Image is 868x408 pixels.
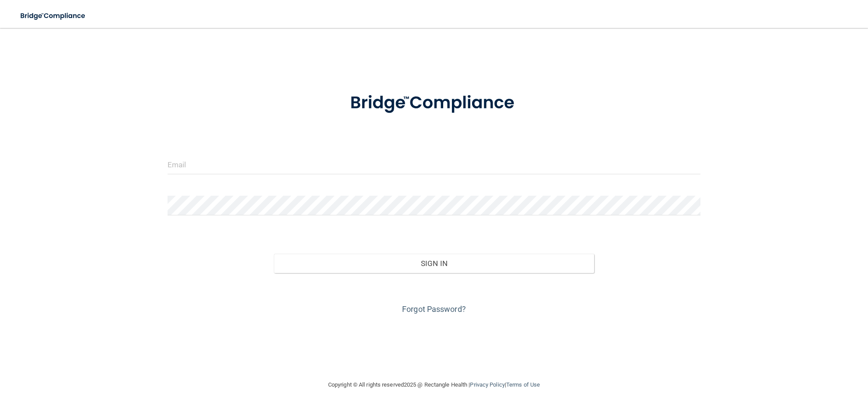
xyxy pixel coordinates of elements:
[332,80,536,126] img: bridge_compliance_login_screen.278c3ca4.svg
[470,381,504,388] a: Privacy Policy
[402,304,466,314] a: Forgot Password?
[13,7,94,25] img: bridge_compliance_login_screen.278c3ca4.svg
[274,254,594,273] button: Sign In
[168,155,701,174] input: Email
[274,371,594,399] div: Copyright © All rights reserved 2025 @ Rectangle Health | |
[506,381,540,388] a: Terms of Use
